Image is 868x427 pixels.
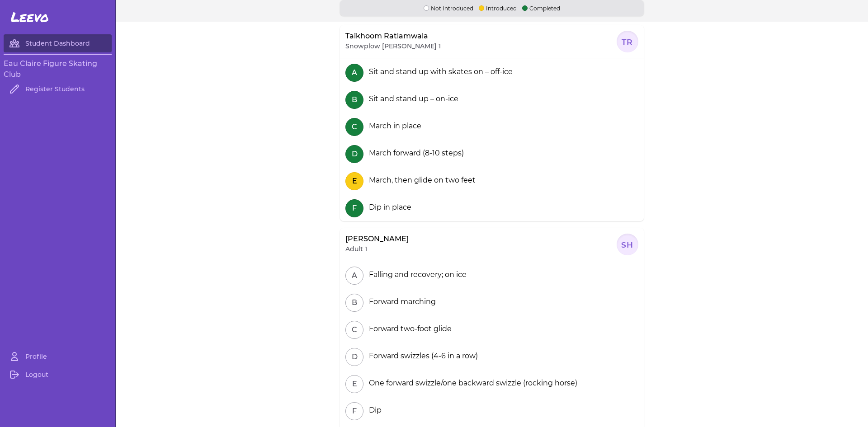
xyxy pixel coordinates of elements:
div: March in place [365,121,421,131]
div: March, then glide on two feet [365,175,476,186]
button: C [345,321,363,339]
a: Logout [4,366,112,384]
a: Student Dashboard [4,34,112,52]
button: F [345,402,363,420]
div: Sit and stand up – on-ice [365,94,458,104]
div: Falling and recovery; on ice [365,269,467,280]
p: Not Introduced [424,4,473,12]
a: Profile [4,347,112,366]
button: B [345,294,363,312]
p: Introduced [479,4,517,12]
div: Dip in place [365,202,411,213]
p: Adult 1 [345,244,367,253]
button: D [345,145,363,163]
button: F [345,199,363,217]
p: [PERSON_NAME] [345,234,409,244]
button: C [345,118,363,136]
div: March forward (8-10 steps) [365,148,464,159]
a: Register Students [4,80,112,98]
button: E [345,172,363,190]
button: D [345,348,363,366]
div: Sit and stand up with skates on – off-ice [365,66,513,77]
span: Leevo [11,9,49,25]
h3: Eau Claire Figure Skating Club [4,58,112,80]
button: A [345,64,363,82]
p: Completed [522,4,560,12]
div: One forward swizzle/one backward swizzle (rocking horse) [365,378,577,389]
div: Forward swizzles (4-6 in a row) [365,351,478,361]
button: E [345,375,363,393]
button: A [345,267,363,285]
div: Forward marching [365,296,436,307]
p: Snowplow [PERSON_NAME] 1 [345,42,441,51]
p: Taikhoom Ratlamwala [345,31,428,42]
div: Dip [365,405,382,416]
button: B [345,91,363,109]
div: Forward two-foot glide [365,324,452,334]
